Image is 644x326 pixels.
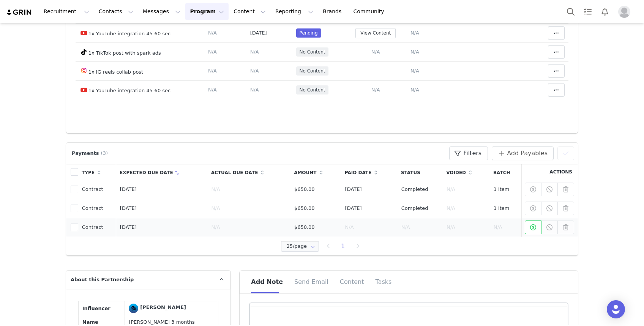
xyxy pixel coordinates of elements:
button: Reporting [271,3,318,20]
span: Filters [463,149,481,158]
td: N/A [490,218,521,237]
td: Completed [398,199,443,218]
td: N/A [443,180,490,199]
span: N/A [208,68,217,74]
span: N/A [250,68,259,74]
img: placeholder-profile.jpg [618,6,630,18]
th: Expected Due Date [116,164,208,180]
span: N/A [208,30,217,36]
td: N/A [208,199,290,218]
th: Actions [521,164,578,180]
span: About this Partnership [71,276,134,283]
td: Contract [78,199,116,218]
span: N/A [410,68,419,74]
button: Profile [614,6,638,18]
button: Recruitment [39,3,94,20]
div: Open Intercom Messenger [607,300,625,318]
td: [DATE] [116,199,208,218]
button: Add Payables [492,146,554,160]
th: Voided [443,164,490,180]
th: Amount [290,164,341,180]
td: 1 item [490,180,521,199]
img: grin logo [6,9,33,16]
span: N/A [208,49,217,55]
span: N/A [410,49,419,55]
span: N/A [371,49,380,55]
td: 1x IG reels collab post [76,61,204,80]
td: N/A [398,218,443,237]
td: 1x TikTok post with spark ads [76,43,204,61]
th: Batch [490,164,521,180]
th: Actual Due Date [208,164,290,180]
td: 1x YouTube integration 45-60 sec [76,24,204,43]
td: 1 item [490,199,521,218]
button: Contacts [94,3,138,20]
td: N/A [208,218,290,237]
a: [PERSON_NAME] [129,304,186,313]
a: Community [349,3,392,20]
span: Tasks [376,278,392,285]
span: Send Email [294,278,328,285]
span: N/A [410,87,419,93]
td: Contract [78,180,116,199]
td: [DATE] [116,180,208,199]
button: View Content [355,28,396,38]
span: Add Note [251,278,283,285]
span: $650.00 [294,205,315,211]
td: [DATE] [341,180,398,199]
span: No Content [300,87,325,93]
div: Payments [70,150,112,157]
td: Influencer [79,301,125,316]
span: Pending [296,28,321,38]
img: instagram.svg [81,68,87,74]
input: Select [281,241,319,252]
th: Type [78,164,116,180]
td: N/A [443,199,490,218]
span: N/A [371,87,380,93]
button: Program [185,3,229,20]
span: $650.00 [294,224,315,230]
button: Search [562,3,579,20]
td: N/A [443,218,490,237]
div: [PERSON_NAME] [140,304,186,311]
span: N/A [208,87,217,93]
button: Filters [449,146,488,160]
td: [DATE] [116,218,208,237]
td: Completed [398,180,443,199]
td: Contract [78,218,116,237]
img: Robbie Sims [129,304,138,313]
button: Messages [138,3,185,20]
a: Brands [318,3,348,20]
a: Tasks [579,3,596,20]
button: Content [229,3,270,20]
span: N/A [410,30,419,36]
span: N/A [250,87,259,93]
th: Paid Date [341,164,398,180]
span: [DATE] [250,30,267,36]
th: Status [398,164,443,180]
span: N/A [250,49,259,55]
button: Notifications [597,3,613,20]
td: [DATE] [341,199,398,218]
td: 1x YouTube integration 45-60 sec [76,80,204,99]
span: Content [340,278,364,285]
span: No Content [300,49,325,55]
td: N/A [208,180,290,199]
td: N/A [341,218,398,237]
span: No Content [300,68,325,74]
span: $650.00 [294,186,315,192]
li: 1 [336,241,350,252]
span: (3) [101,150,108,157]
